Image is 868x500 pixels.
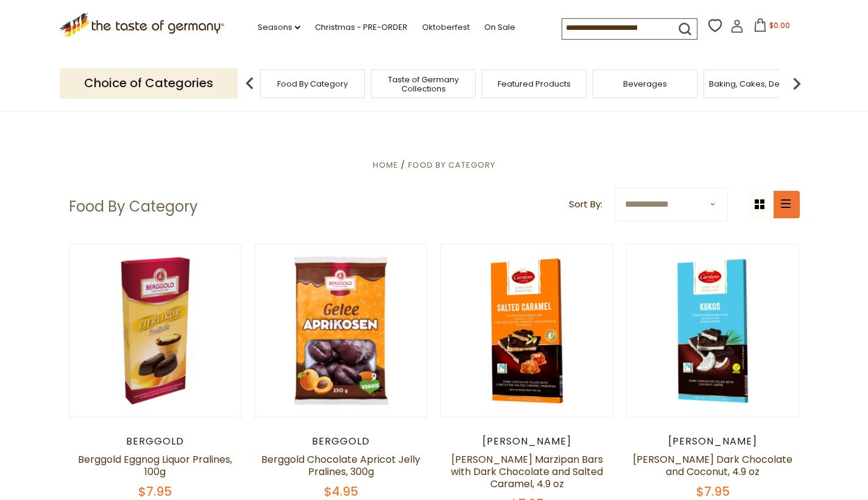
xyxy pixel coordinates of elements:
div: Berggold [255,435,428,448]
span: $4.95 [324,483,358,500]
img: Carstens Luebecker Marzipan Bars with Dark Chocolate and Salted Caramel, 4.9 oz [441,245,613,417]
button: $0.00 [746,18,798,37]
div: [PERSON_NAME] [626,435,800,448]
a: [PERSON_NAME] Marzipan Bars with Dark Chocolate and Salted Caramel, 4.9 oz [451,452,603,491]
img: Berggold Chocolate Apricot Jelly Pralines, 300g [255,245,428,417]
a: Berggold Chocolate Apricot Jelly Pralines, 300g [261,452,420,479]
div: Berggold [69,435,242,448]
img: next arrow [785,71,809,96]
a: Baking, Cakes, Desserts [709,79,803,88]
a: Taste of Germany Collections [375,75,472,93]
div: [PERSON_NAME] [440,435,614,448]
img: Carstens Luebecker Dark Chocolate and Coconut, 4.9 oz [627,245,799,417]
a: Food By Category [277,79,348,88]
a: Beverages [623,79,667,88]
img: previous arrow [238,71,262,96]
img: Berggold Eggnog Liquor Pralines, 100g [69,245,242,417]
span: $7.95 [138,483,172,500]
p: Choice of Categories [60,68,238,98]
a: [PERSON_NAME] Dark Chocolate and Coconut, 4.9 oz [633,452,792,479]
a: Seasons [258,21,300,34]
span: $7.95 [696,483,730,500]
a: Christmas - PRE-ORDER [315,21,408,34]
a: Food By Category [408,159,495,171]
a: Berggold Eggnog Liquor Pralines, 100g [78,452,232,479]
a: Featured Products [498,79,571,88]
a: Home [373,159,398,171]
a: Oktoberfest [422,21,470,34]
a: On Sale [484,21,515,34]
h1: Food By Category [69,198,198,216]
span: $0.00 [769,20,790,30]
label: Sort By: [569,197,602,212]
